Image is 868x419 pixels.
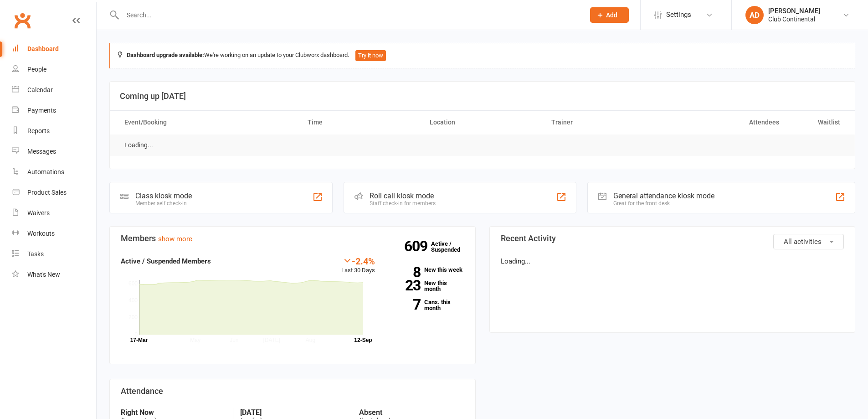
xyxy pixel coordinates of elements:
a: show more [158,235,192,243]
div: Dashboard [27,45,59,52]
a: What's New [12,264,96,285]
a: 7Canx. this month [389,299,464,311]
div: Payments [27,107,56,114]
div: [PERSON_NAME] [768,7,820,15]
th: Event/Booking [116,111,299,134]
strong: Right Now [121,408,226,417]
a: Payments [12,100,96,121]
div: Reports [27,127,50,134]
a: Calendar [12,80,96,100]
div: People [27,66,46,73]
div: Workouts [27,230,55,237]
th: Attendees [665,111,787,134]
a: Messages [12,141,96,162]
div: General attendance kiosk mode [613,191,714,200]
div: Calendar [27,86,53,93]
a: Workouts [12,223,96,244]
span: Add [606,11,617,19]
div: What's New [27,271,60,278]
strong: Dashboard upgrade available: [127,52,204,58]
th: Waitlist [787,111,848,134]
div: Member self check-in [135,200,192,207]
div: We're working on an update to your Clubworx dashboard. [109,43,855,68]
div: Roll call kiosk mode [370,191,436,200]
a: 609Active / Suspended [431,234,471,259]
a: 23New this month [389,280,464,292]
div: Great for the front desk [613,200,714,207]
div: Staff check-in for members [370,200,436,207]
h3: Attendance [121,387,464,396]
div: -2.4% [341,256,375,266]
a: Dashboard [12,39,96,59]
td: Loading... [116,134,161,156]
div: Class kiosk mode [135,191,192,200]
button: All activities [773,234,844,249]
th: Trainer [543,111,665,134]
strong: 23 [389,279,421,292]
button: Try it now [355,50,386,61]
div: AD [745,6,764,24]
div: Product Sales [27,189,67,196]
a: Reports [12,121,96,141]
div: Last 30 Days [341,256,375,275]
strong: Absent [359,408,464,417]
strong: 609 [404,239,431,253]
button: Add [590,7,629,23]
strong: [DATE] [240,408,345,417]
span: Settings [666,5,691,25]
div: Messages [27,148,56,155]
h3: Members [121,234,464,243]
a: Tasks [12,244,96,264]
a: Clubworx [11,9,34,32]
a: Waivers [12,203,96,223]
a: People [12,59,96,80]
p: Loading... [501,256,844,267]
a: Automations [12,162,96,182]
th: Location [421,111,544,134]
strong: Active / Suspended Members [121,257,211,265]
strong: 8 [389,265,421,279]
div: Tasks [27,250,44,258]
span: All activities [784,238,822,246]
th: Time [299,111,421,134]
input: Search... [120,9,578,21]
a: Product Sales [12,182,96,203]
h3: Recent Activity [501,234,844,243]
strong: 7 [389,298,421,311]
a: 8New this week [389,267,464,273]
div: Waivers [27,209,50,217]
div: Club Continental [768,15,820,23]
h3: Coming up [DATE] [120,92,845,101]
div: Automations [27,168,64,176]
